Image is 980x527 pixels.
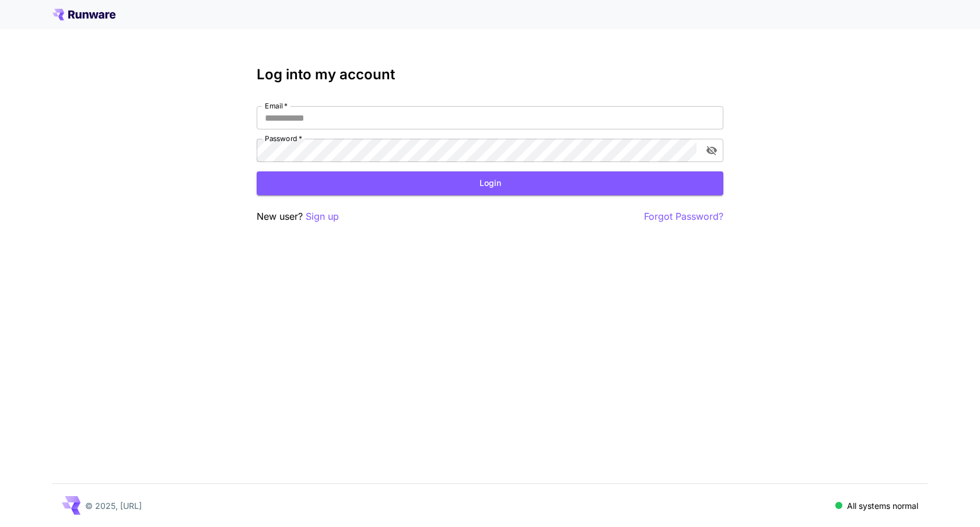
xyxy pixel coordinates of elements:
p: New user? [257,209,339,224]
label: Email [265,101,288,111]
button: Forgot Password? [644,209,723,224]
label: Password [265,133,302,143]
button: Login [257,171,723,195]
button: Sign up [306,209,339,224]
p: All systems normal [847,500,918,512]
h3: Log into my account [257,66,723,83]
p: © 2025, [URL] [85,500,142,512]
button: toggle password visibility [701,140,722,161]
